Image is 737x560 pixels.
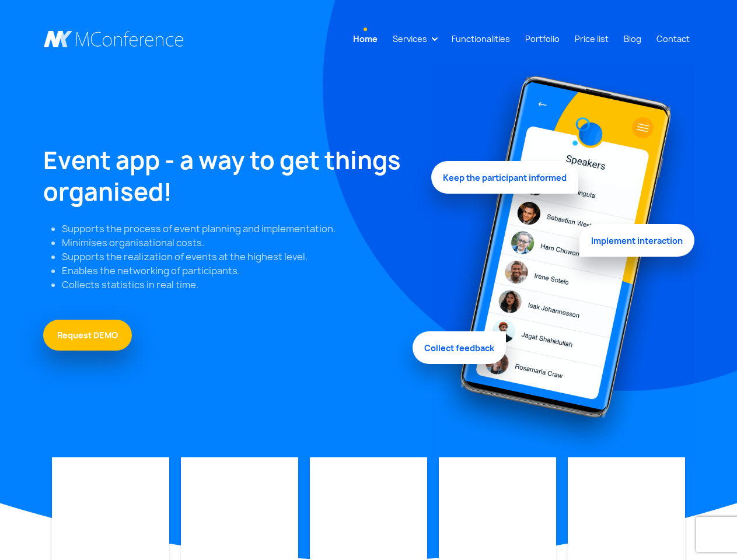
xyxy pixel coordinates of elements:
a: Blog [619,28,646,50]
span: Collect feedback [413,328,506,361]
a: Price list [570,28,613,50]
span: Implement interaction [579,221,694,254]
li: Supports the process of event planning and implementation. [62,222,417,236]
a: Portfolio [521,28,564,50]
img: Design element [431,65,694,457]
li: Enables the networking of participants. [62,264,417,278]
a: Contact [652,28,694,50]
li: Supports the realization of events at the highest level. [62,250,417,264]
a: Home [348,28,382,50]
li: Collects statistics in real time. [62,278,417,292]
h1: Event app - a way to get things organised! [43,145,417,208]
a: Functionalities [447,28,515,50]
a: Services [388,28,432,50]
a: Request DEMO [43,320,132,351]
li: Minimises organisational costs. [62,236,417,250]
span: Keep the participant informed [431,164,578,197]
